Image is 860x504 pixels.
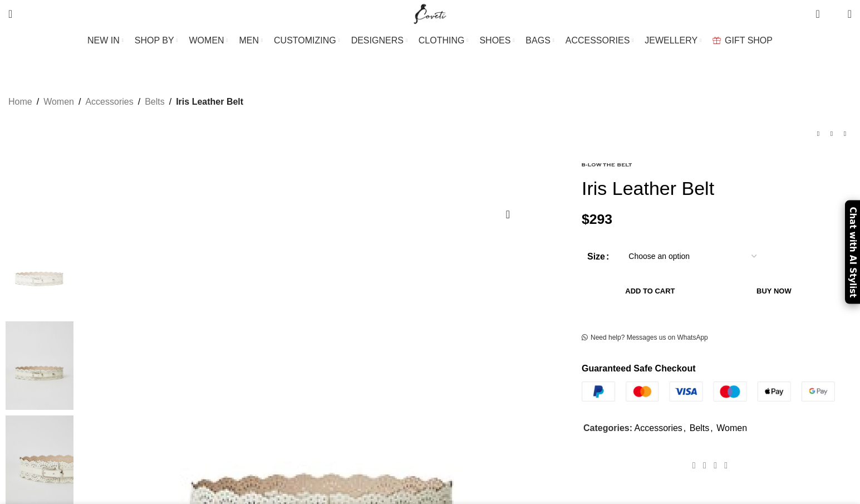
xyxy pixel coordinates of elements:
a: Women [716,423,747,433]
a: Women [43,95,74,109]
img: B-Low The Belt [582,163,632,167]
span: JEWELLERY [645,35,697,46]
a: Pinterest social link [710,458,720,474]
h1: Iris Leather Belt [582,177,852,200]
span: Categories: [583,423,632,433]
button: Add to cart [587,279,713,302]
a: DESIGNERS [351,30,407,52]
span: CUSTOMIZING [274,35,336,46]
span: MEN [239,35,259,46]
span: 0 [817,6,825,14]
a: X social link [699,458,710,474]
span: WOMEN [189,35,224,46]
div: Main navigation [3,30,857,52]
a: Site logo [411,8,449,18]
span: SHOP BY [135,35,174,46]
span: SHOES [479,35,510,46]
label: Size [587,249,609,264]
a: Accessories [85,95,133,109]
a: CLOTHING [419,30,469,52]
span: , [684,421,686,436]
a: GIFT SHOP [712,30,773,52]
img: Coveti [6,227,73,316]
a: Previous product [812,127,825,140]
div: My Wishlist [828,3,839,25]
span: , [710,421,712,436]
a: CUSTOMIZING [274,30,340,52]
span: ACCESSORIES [566,35,630,46]
a: Accessories [635,423,682,433]
a: Next product [838,127,852,140]
a: SHOES [479,30,514,52]
span: DESIGNERS [351,35,404,46]
span: 0 [830,11,839,19]
a: Belts [145,95,165,109]
a: JEWELLERY [645,30,701,52]
img: aje dress [6,321,73,410]
a: Search [3,3,18,25]
a: SHOP BY [135,30,178,52]
a: MEN [239,30,263,52]
span: GIFT SHOP [725,35,773,46]
a: WhatsApp social link [721,458,731,474]
a: Home [8,95,32,109]
a: 0 [810,3,825,25]
span: NEW IN [87,35,120,46]
nav: Breadcrumb [8,95,243,109]
img: GiftBag [712,37,721,44]
a: Facebook social link [689,458,699,474]
span: BAGS [525,35,550,46]
a: Belts [690,423,710,433]
button: Buy now [719,279,829,302]
img: guaranteed-safe-checkout-bordered.j [582,381,835,402]
a: NEW IN [87,30,124,52]
strong: Guaranteed Safe Checkout [582,364,696,373]
a: Need help? Messages us on WhatsApp [582,334,708,342]
a: ACCESSORIES [566,30,634,52]
span: $ [582,212,589,227]
a: WOMEN [189,30,228,52]
bdi: 293 [582,212,612,227]
a: BAGS [525,30,554,52]
span: CLOTHING [419,35,465,46]
span: Iris Leather Belt [176,95,243,109]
